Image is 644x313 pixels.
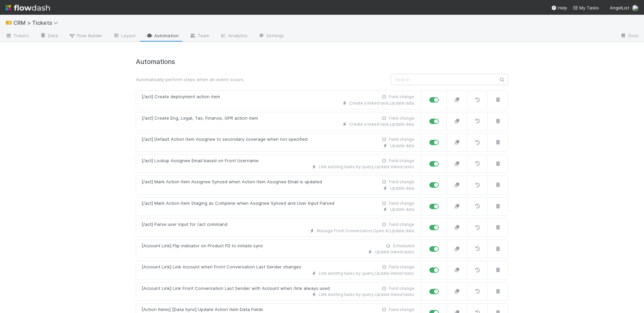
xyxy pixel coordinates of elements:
a: [Account Link] Flip indicator on Product FD to initiate syncScheduledUpdate linked tasks [136,240,421,258]
span: Update data [390,101,414,106]
div: Field change [381,307,414,313]
img: avatar_a8b9208c-77c1-4b07-b461-d8bc701f972e.png [632,5,639,11]
span: Link existing tasks by query , [319,164,375,169]
div: [/act] Lookup Assignee Email based on Front Username [142,158,259,164]
a: Docs [615,31,644,42]
div: [Action Items] [Data Sync] Update Action Item Data Fields [142,306,263,313]
div: Field change [381,115,414,121]
div: Field change [381,136,414,142]
span: Create a linked task , [349,101,390,106]
span: Update linked tasks [375,164,414,169]
span: Link existing tasks by query , [319,271,375,276]
a: [/act] Default Action Item Assignee to secondary coverage when not specifiedField changeUpdate data [136,133,421,152]
h4: Automations [136,58,508,66]
span: Open AI , [373,228,390,233]
div: Field change [381,200,414,206]
div: Field change [381,264,414,270]
div: Help [551,4,567,11]
div: [Account Link] Flip indicator on Product FD to initiate sync [142,243,263,249]
span: Update data [390,228,414,233]
span: Link existing tasks by query , [319,292,375,297]
a: [/act] Create Eng, Legal, Tax, Finance, GPR action itemField changeCreate a linked task,Update data [136,112,421,131]
span: Flow Builder [69,32,102,39]
div: Automatically perform steps when an event occurs. [131,76,386,83]
a: Analytics [215,31,253,42]
div: Field change [381,286,414,292]
a: [/act] Create deployment action itemField changeCreate a linked task,Update data [136,90,421,109]
div: [/act] Mark Action Item Assignee Synced when Action Item Assignee Email is updated [142,179,322,185]
div: Field change [381,222,414,228]
a: [/act] Mark Action Item Assignee Synced when Action Item Assignee Email is updatedField changeUpd... [136,176,421,194]
a: My Tasks [573,4,599,11]
a: Settings [253,31,289,42]
div: [/act] Default Action Item Assignee to secondary coverage when not specified [142,136,308,143]
div: [/act] Create Eng, Legal, Tax, Finance, GPR action item [142,115,258,122]
span: My Tasks [573,5,599,10]
input: Search [391,74,508,85]
div: Scheduled [385,243,414,249]
a: [Account Link] Link Account when Front Conversation Last Sender changesField changeLink existing ... [136,261,421,279]
a: Data [35,31,63,42]
span: Update linked tasks [375,249,414,254]
span: AngelList [610,5,629,10]
span: Manage Front Conversation , [317,228,373,233]
a: Layout [108,31,141,42]
a: Flow Builder [63,31,108,42]
a: [/act] Mark Action Item Staging as Complete when Assignee Synced and User Input ParsedField chang... [136,197,421,216]
span: 🎫 [5,20,12,25]
a: Automation [141,31,184,42]
img: logo-inverted-e16ddd16eac7371096b0.svg [5,2,50,13]
div: [/act] Mark Action Item Staging as Complete when Assignee Synced and User Input Parsed [142,200,334,207]
div: Field change [381,94,414,100]
div: [/act] Create deployment action item [142,93,220,100]
span: Update data [390,207,414,212]
div: Field change [381,158,414,164]
a: Team [184,31,215,42]
div: [Account Link] Link Account when Front Conversation Last Sender changes [142,264,301,270]
span: Update linked tasks [375,292,414,297]
div: Field change [381,179,414,185]
div: [/act] Parse user input for /act command [142,221,227,228]
div: [Account Link] Link Front Conversation Last Sender with Account when /link always used [142,285,330,292]
span: Update data [390,143,414,148]
a: [Account Link] Link Front Conversation Last Sender with Account when /link always usedField chang... [136,282,421,301]
a: [/act] Lookup Assignee Email based on Front UsernameField changeLink existing tasks by query,Upda... [136,154,421,173]
span: Update linked tasks [375,271,414,276]
span: Tickets [5,32,29,39]
span: Create a linked task , [349,122,390,127]
a: [/act] Parse user input for /act commandField changeManage Front Conversation,Open AI,Update data [136,218,421,237]
span: CRM > Tickets [13,19,61,26]
span: Update data [390,186,414,191]
span: Update data [390,122,414,127]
